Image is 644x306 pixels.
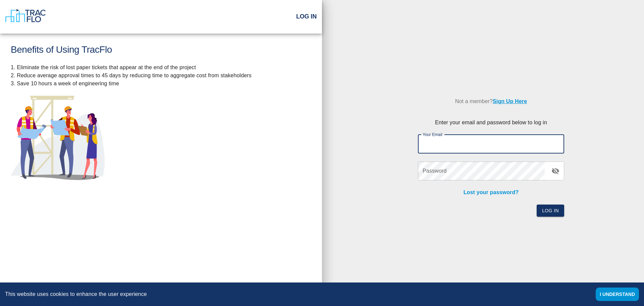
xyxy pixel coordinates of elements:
[464,189,519,195] a: Lost your password?
[547,163,563,179] button: toggle password visibility
[5,9,46,23] img: TracFlo
[11,44,311,55] h1: Benefits of Using TracFlo
[418,119,564,127] p: Enter your email and password below to log in
[423,132,442,137] label: Your Email
[537,205,564,217] button: Log In
[610,274,644,306] iframe: Chat Widget
[596,288,639,301] button: Accept cookies
[296,13,317,20] h2: Log In
[11,63,311,88] p: 1. Eliminate the risk of lost paper tickets that appear at the end of the project 2. Reduce avera...
[418,92,564,111] p: Not a member?
[11,96,105,180] img: illustration
[5,290,586,298] div: This website uses cookies to enhance the user experience
[493,98,527,104] a: Sign Up Here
